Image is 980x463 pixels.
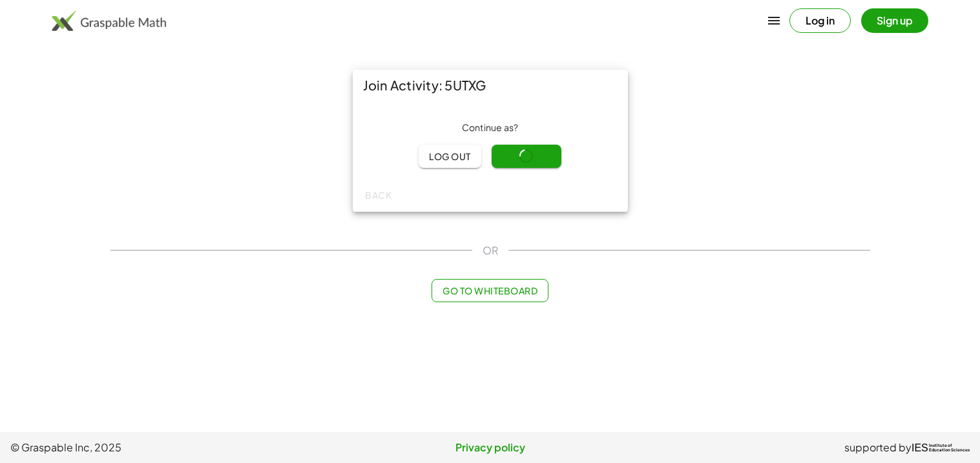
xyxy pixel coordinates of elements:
div: Continue as ? [363,121,618,134]
span: © Graspable Inc, 2025 [10,440,330,455]
span: OR [483,243,498,258]
button: Go to Whiteboard [432,279,548,302]
button: Log out [419,145,481,168]
div: Join Activity: 5UTXG [353,70,628,101]
button: Sign up [861,8,928,33]
span: IES [912,442,928,454]
span: Institute of Education Sciences [929,444,970,453]
span: Go to Whiteboard [443,285,537,296]
span: Log out [429,150,471,162]
a: IESInstitute ofEducation Sciences [912,440,970,455]
a: Privacy policy [330,440,650,455]
button: Log in [789,8,851,33]
span: supported by [844,440,912,455]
